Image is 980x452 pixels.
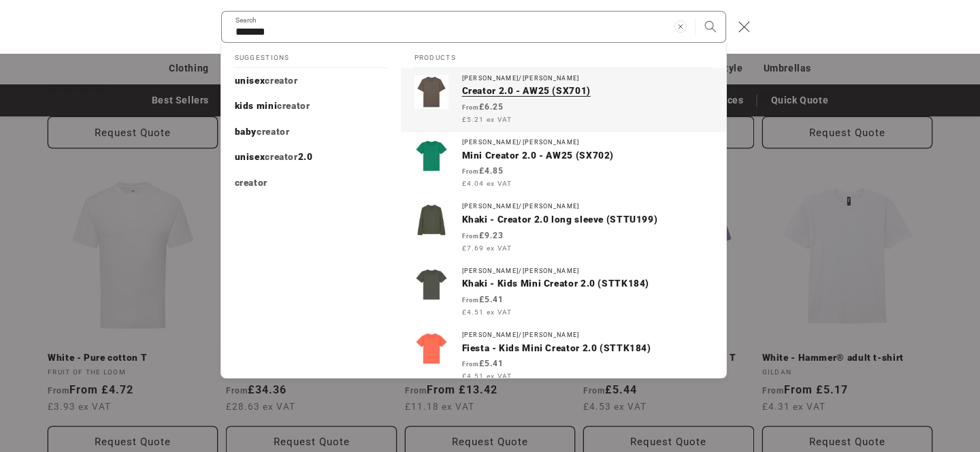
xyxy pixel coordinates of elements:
mark: creator [265,151,297,162]
a: unisex creator [221,68,401,94]
span: baby [235,126,257,137]
mark: creator [235,177,267,188]
a: [PERSON_NAME]/[PERSON_NAME]Mini Creator 2.0 - AW25 (SX702) From£4.85 £4.04 ex VAT [401,132,726,196]
span: £7.69 ex VAT [462,243,512,253]
span: kids mini [235,100,278,111]
p: unisex creator 2.0 [235,151,313,163]
a: [PERSON_NAME]/[PERSON_NAME]Khaki - Creator 2.0 long sleeve (STTU199) From£9.23 £7.69 ex VAT [401,196,726,260]
iframe: Chat Widget [747,305,980,452]
span: unisex [235,151,265,162]
mark: creator [265,75,297,86]
p: Creator 2.0 - AW25 (SX701) [462,85,713,97]
span: 2.0 [298,151,313,162]
p: unisex creator [235,75,298,87]
div: [PERSON_NAME]/[PERSON_NAME] [462,332,713,339]
a: [PERSON_NAME]/[PERSON_NAME]Creator 2.0 - AW25 (SX701) From£6.25 £5.21 ex VAT [401,68,726,132]
span: £4.51 ex VAT [462,371,512,381]
button: Clear search term [666,12,696,42]
a: [PERSON_NAME]/[PERSON_NAME]Khaki - Kids Mini Creator 2.0 (STTK184) From£5.41 £4.51 ex VAT [401,261,726,325]
span: From [462,297,479,304]
a: unisex creator 2.0 [221,144,401,170]
button: Search [696,12,725,42]
strong: £5.41 [462,295,504,304]
span: £4.04 ex VAT [462,178,512,189]
h2: Products [414,44,713,68]
p: creator [235,177,267,189]
p: baby creator [235,126,290,138]
strong: £4.85 [462,166,504,176]
mark: creator [257,126,289,137]
span: £5.21 ex VAT [462,114,512,125]
span: From [462,168,479,175]
img: Kids Mini Creator 2.0 (STTK184) [414,268,448,302]
h2: Suggestions [235,44,387,68]
a: [PERSON_NAME]/[PERSON_NAME]Fiesta - Kids Mini Creator 2.0 (STTK184) From£5.41 £4.51 ex VAT [401,325,726,389]
a: creator [221,170,401,196]
img: Mini Creator 2.0 - AW25 (SX702) [414,139,448,173]
span: From [462,361,479,368]
div: [PERSON_NAME]/[PERSON_NAME] [462,268,713,275]
span: unisex [235,75,265,86]
p: kids mini creator [235,100,310,112]
a: baby creator [221,119,401,145]
p: Khaki - Kids Mini Creator 2.0 (STTK184) [462,278,713,290]
img: Kids Mini Creator 2.0 (STTK184) [414,332,448,366]
img: Creator 2.0 long sleeve (STTU199) [414,203,448,237]
p: Khaki - Creator 2.0 long sleeve (STTU199) [462,214,713,226]
p: Fiesta - Kids Mini Creator 2.0 (STTK184) [462,342,713,355]
img: Creator 2.0 - AW25 (SX701) [414,75,448,109]
a: kids mini creator [221,93,401,119]
div: [PERSON_NAME]/[PERSON_NAME] [462,139,713,146]
span: From [462,233,479,240]
span: From [462,104,479,111]
div: [PERSON_NAME]/[PERSON_NAME] [462,203,713,210]
strong: £5.41 [462,359,504,368]
div: [PERSON_NAME]/[PERSON_NAME] [462,75,713,82]
button: Close [730,12,759,42]
span: £4.51 ex VAT [462,307,512,317]
strong: £6.25 [462,102,504,112]
strong: £9.23 [462,231,504,240]
mark: creator [277,100,310,111]
p: Mini Creator 2.0 - AW25 (SX702) [462,150,713,162]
